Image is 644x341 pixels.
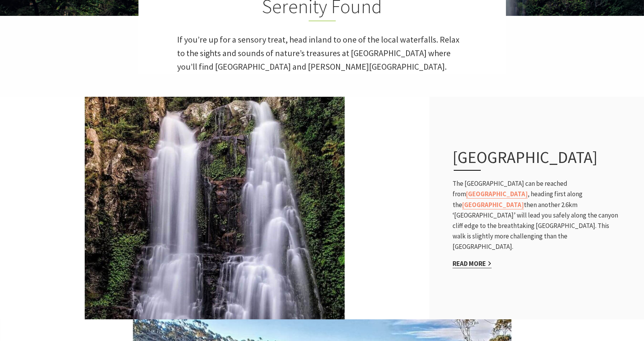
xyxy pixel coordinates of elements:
[453,259,492,268] a: Read More
[177,33,467,74] p: If you’re up for a sensory treat, head inland to one of the local waterfalls. Relax to the sights...
[462,200,524,209] a: [GEOGRAPHIC_DATA]
[453,147,606,171] h3: [GEOGRAPHIC_DATA]
[453,178,623,252] p: The [GEOGRAPHIC_DATA] can be reached from , heading first along the then another 2.6km ‘[GEOGRAPH...
[466,190,528,199] a: [GEOGRAPHIC_DATA]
